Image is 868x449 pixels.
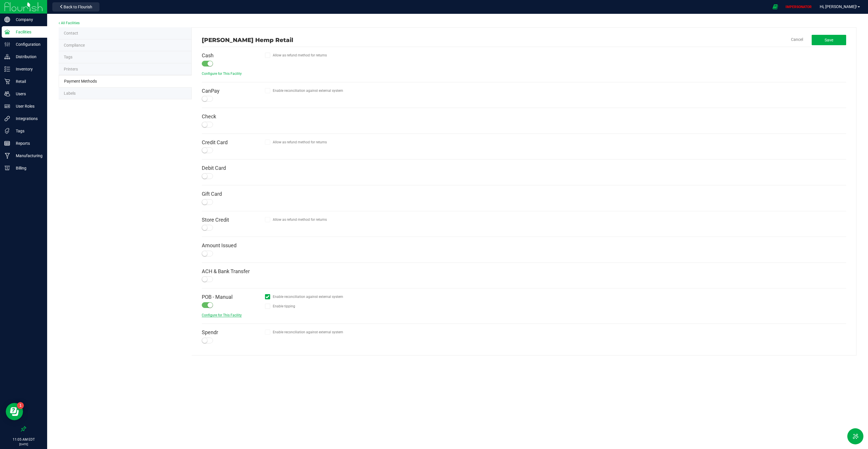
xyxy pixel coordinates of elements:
[202,140,265,145] h4: Credit Card
[202,252,213,256] form-toggle: Enabled for the facility
[10,90,45,97] p: Users
[202,277,213,281] form-toggle: Enabled for the facility
[64,43,85,47] span: State Registry
[4,91,10,97] inline-svg: Users
[273,88,343,93] span: Enable reconciliation against external system
[202,149,213,153] form-toggle: Enabled for the facility
[273,53,327,58] span: Allow as refund method for returns
[202,269,265,274] h4: ACH & Bank Transfer
[202,243,265,248] h4: Amount Issued
[273,304,295,309] span: Enable tipping
[202,217,265,223] h4: Store Credit
[273,217,327,222] span: Allow as refund method for returns
[64,5,92,9] span: Back to Flourish
[202,313,242,317] span: Configure for This Facility
[273,140,327,145] span: Allow as refund method for returns
[202,191,265,197] h4: Gift Card
[64,91,76,96] span: Label Maker
[10,16,45,23] p: Company
[820,4,857,9] span: Hi, [PERSON_NAME]!
[21,426,26,432] label: Pin the sidebar to full width on large screens
[6,403,23,420] iframe: Resource center
[4,128,10,134] inline-svg: Tags
[265,217,273,222] form-toggle: If checked, Store Credit will be an eligible customer refund method
[4,54,10,60] inline-svg: Distribution
[791,37,803,42] a: Cancel
[10,103,45,110] p: User Roles
[10,165,45,172] p: Billing
[825,38,833,42] span: Save
[3,442,45,446] p: [DATE]
[17,402,24,409] iframe: Resource center unread badge
[202,88,265,94] h4: CanPay
[265,294,273,299] form-toggle: If checked, daily POB - Manual totals can be reconciled against external system
[265,304,273,309] form-toggle: If checked, Flourish supports recording tips for POB - Manual transactions
[202,123,213,127] form-toggle: Enabled for the facility
[3,437,45,442] p: 11:05 AM EDT
[10,53,45,60] p: Distribution
[202,72,242,76] span: Configure for This Facility
[202,53,265,58] h4: Cash
[273,330,343,335] span: Enable reconciliation against external system
[202,174,213,178] form-toggle: Enabled for the facility
[202,97,213,101] form-toggle: Enabled for the facility
[64,79,97,83] span: Payment Methods
[265,330,273,335] form-toggle: If checked, daily Spendr totals can be reconciled against external system
[4,103,10,109] inline-svg: User Roles
[4,79,10,84] inline-svg: Retail
[10,66,45,73] p: Inventory
[202,338,213,343] form-toggle: Enabled for the facility
[4,153,10,159] inline-svg: Manufacturing
[52,2,99,12] button: Back to Flourish
[59,21,80,25] a: All Facilities
[10,41,45,48] p: Configuration
[812,35,846,45] button: Save
[10,115,45,122] p: Integrations
[202,303,213,307] form-toggle: Enabled for the facility
[64,67,78,71] span: Printers
[10,128,45,134] p: Tags
[4,66,10,72] inline-svg: Inventory
[202,114,265,119] h4: Check
[64,55,72,59] span: Tags
[4,165,10,171] inline-svg: Billing
[4,17,10,22] inline-svg: Company
[10,140,45,147] p: Reports
[64,31,78,35] span: Contact
[4,116,10,121] inline-svg: Integrations
[4,140,10,146] inline-svg: Reports
[265,53,273,58] form-toggle: If checked, Cash will be an eligible customer refund method
[847,428,863,444] button: Toggle Menu
[202,200,213,204] form-toggle: Enabled for the facility
[202,294,265,300] h4: POB - Manual
[202,226,213,230] form-toggle: Enabled for the facility
[202,330,265,335] h4: Spendr
[202,36,293,44] div: [PERSON_NAME] Hemp Retail
[4,41,10,47] inline-svg: Configuration
[4,29,10,35] inline-svg: Facilities
[202,165,265,171] h4: Debit Card
[10,152,45,159] p: Manufacturing
[265,88,273,93] form-toggle: If checked, daily CanPay totals can be reconciled against external system
[783,4,814,9] p: IMPERSONATOR
[769,1,782,12] span: Open Ecommerce Menu
[10,28,45,35] p: Facilities
[10,78,45,85] p: Retail
[273,294,343,299] span: Enable reconciliation against external system
[202,62,213,66] form-toggle: Enabled for the facility
[265,140,273,145] form-toggle: If checked, Credit Card will be an eligible customer refund method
